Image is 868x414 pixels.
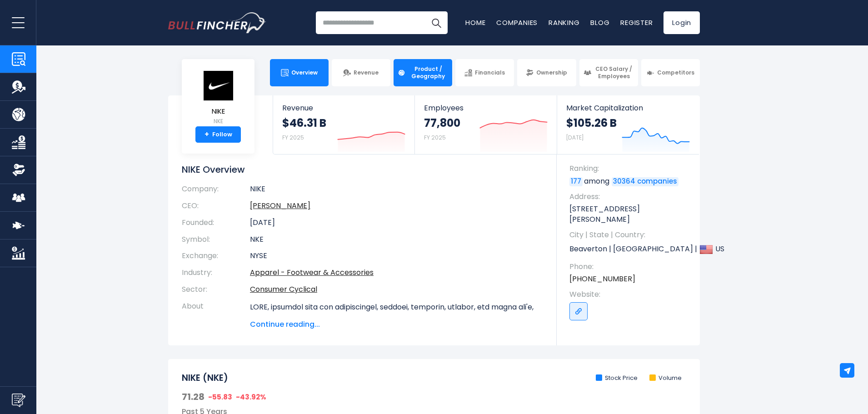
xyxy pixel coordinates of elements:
[465,18,485,27] a: Home
[282,116,326,130] strong: $46.31 B
[250,284,317,294] a: Consumer Cyclical
[282,104,405,112] span: Revenue
[168,12,266,33] img: Bullfincher logo
[332,59,390,86] a: Revenue
[569,262,691,272] span: Phone:
[182,198,250,214] th: CEO:
[168,12,266,33] a: Go to homepage
[566,116,617,130] strong: $105.26 B
[236,393,266,402] span: -43.92%
[182,373,228,384] h2: NIKE (NKE)
[549,18,579,27] a: Ranking
[596,374,638,382] li: Stock Price
[569,274,635,284] a: [PHONE_NUMBER]
[569,164,691,174] span: Ranking:
[250,231,543,248] td: NKE
[569,192,691,202] span: Address:
[424,116,460,130] strong: 77,800
[566,104,690,112] span: Market Capitalization
[182,298,250,330] th: About
[182,264,250,281] th: Industry:
[557,95,699,154] a: Market Capitalization $105.26 B [DATE]
[270,59,329,86] a: Overview
[182,214,250,231] th: Founded:
[566,134,584,141] small: [DATE]
[569,243,691,256] p: Beaverton | [GEOGRAPHIC_DATA] | US
[641,59,700,86] a: Competitors
[250,319,543,330] span: Continue reading...
[424,134,446,141] small: FY 2025
[569,204,691,224] p: [STREET_ADDRESS][PERSON_NAME]
[415,95,556,154] a: Employees 77,800 FY 2025
[663,11,700,34] a: Login
[424,104,547,112] span: Employees
[250,214,543,231] td: [DATE]
[208,393,232,402] span: -55.83
[594,65,634,80] span: CEO Salary / Employees
[354,69,379,76] span: Revenue
[569,177,583,186] a: 177
[282,134,304,141] small: FY 2025
[612,177,678,186] a: 30364 companies
[475,69,505,76] span: Financials
[202,70,234,127] a: NIKE NKE
[250,248,543,264] td: NYSE
[291,69,318,76] span: Overview
[425,11,448,34] button: Search
[202,108,234,115] span: NIKE
[205,130,209,139] strong: +
[182,231,250,248] th: Symbol:
[182,281,250,298] th: Sector:
[536,69,567,76] span: Ownership
[182,164,543,175] h1: NIKE Overview
[569,230,691,240] span: City | State | Country:
[273,95,414,154] a: Revenue $46.31 B FY 2025
[649,374,682,382] li: Volume
[12,163,25,177] img: Ownership
[182,185,250,198] th: Company:
[579,59,638,86] a: CEO Salary / Employees
[569,302,588,320] a: Go to link
[569,289,691,299] span: Website:
[182,248,250,264] th: Exchange:
[657,69,694,76] span: Competitors
[250,267,374,278] a: Apparel - Footwear & Accessories
[569,176,691,186] p: among
[182,391,205,403] span: 71.28
[517,59,576,86] a: Ownership
[394,59,452,86] a: Product / Geography
[250,200,310,211] a: ceo
[590,18,609,27] a: Blog
[250,185,543,198] td: NIKE
[408,65,448,80] span: Product / Geography
[455,59,514,86] a: Financials
[496,18,538,27] a: Companies
[195,126,241,143] a: +Follow
[202,117,234,125] small: NKE
[620,18,653,27] a: Register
